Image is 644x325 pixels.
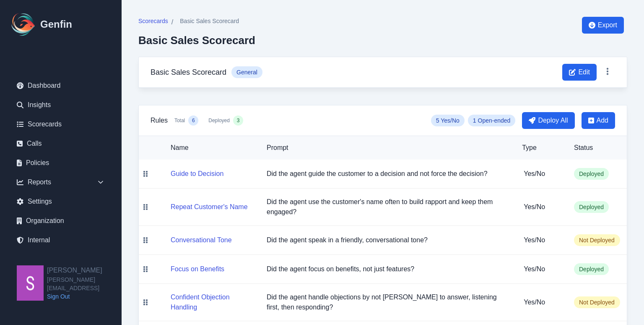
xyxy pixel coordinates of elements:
[524,169,561,179] h5: Yes/No
[10,212,112,229] a: Organization
[267,292,509,312] p: Did the agent handle objections by not [PERSON_NAME] to answer, listening first, then responding?
[237,117,240,124] span: 3
[174,117,185,124] span: Total
[138,34,255,47] h2: Basic Sales Scorecard
[10,97,112,113] a: Insights
[138,17,168,27] a: Scorecards
[582,112,615,129] button: Add
[192,117,195,124] span: 6
[10,155,112,171] a: Policies
[47,265,122,275] h2: [PERSON_NAME]
[524,202,561,212] h5: Yes/No
[574,168,609,180] span: Deployed
[267,197,509,217] p: Did the agent use the customer's name often to build rapport and keep them engaged?
[597,115,608,126] span: Add
[578,67,590,77] span: Edit
[10,193,112,210] a: Settings
[10,77,112,94] a: Dashboard
[171,202,248,212] button: Repeat Customer's Name
[17,265,44,301] img: Shane Wey
[180,17,239,25] span: Basic Sales Scorecard
[171,170,223,177] a: Guide to Decision
[515,136,567,160] th: Type
[151,66,226,78] h3: Basic Sales Scorecard
[171,265,224,273] a: Focus on Benefits
[574,234,620,246] span: Not Deployed
[10,116,112,133] a: Scorecards
[522,112,574,129] button: Deploy All
[582,17,624,34] button: Export
[260,136,515,160] th: Prompt
[574,201,609,213] span: Deployed
[10,11,37,38] img: Logo
[171,169,223,179] button: Guide to Decision
[151,115,168,126] h3: Rules
[598,20,617,30] span: Export
[267,169,509,179] p: Did the agent guide the customer to a decision and not force the decision?
[231,66,262,78] span: General
[567,136,627,160] th: Status
[171,264,224,274] button: Focus on Benefits
[267,235,509,245] p: Did the agent speak in a friendly, conversational tone?
[171,17,173,27] span: /
[138,17,168,25] span: Scorecards
[152,136,260,160] th: Name
[171,236,232,244] a: Conversational Tone
[574,263,609,275] span: Deployed
[468,115,516,126] span: 1 Open-ended
[171,304,253,311] a: Confident Objection Handling
[562,64,597,81] button: Edit
[171,235,232,245] button: Conversational Tone
[524,297,561,307] h5: Yes/No
[538,115,568,126] span: Deploy All
[208,117,230,124] span: Deployed
[47,292,122,301] a: Sign Out
[40,18,72,31] h1: Genfin
[10,232,112,249] a: Internal
[267,264,509,274] p: Did the agent focus on benefits, not just features?
[10,174,112,191] div: Reports
[171,292,253,312] button: Confident Objection Handling
[47,275,122,292] span: [PERSON_NAME][EMAIL_ADDRESS]
[431,115,465,126] span: 5 Yes/No
[10,135,112,152] a: Calls
[524,235,561,245] h5: Yes/No
[171,203,248,210] a: Repeat Customer's Name
[574,296,620,308] span: Not Deployed
[524,264,561,274] h5: Yes/No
